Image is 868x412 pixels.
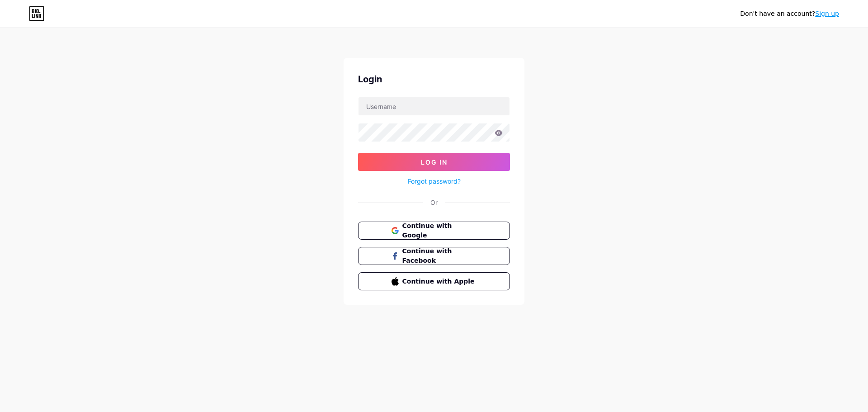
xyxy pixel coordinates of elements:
[408,176,461,186] a: Forgot password?
[358,272,510,290] button: Continue with Apple
[740,9,839,19] div: Don't have an account?
[402,246,477,265] span: Continue with Facebook
[358,72,510,86] div: Login
[402,277,477,286] span: Continue with Apple
[358,222,510,240] button: Continue with Google
[815,10,839,17] a: Sign up
[358,153,510,171] button: Log In
[359,97,509,115] input: Username
[430,198,438,207] div: Or
[358,247,510,265] button: Continue with Facebook
[421,158,448,166] span: Log In
[402,221,477,240] span: Continue with Google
